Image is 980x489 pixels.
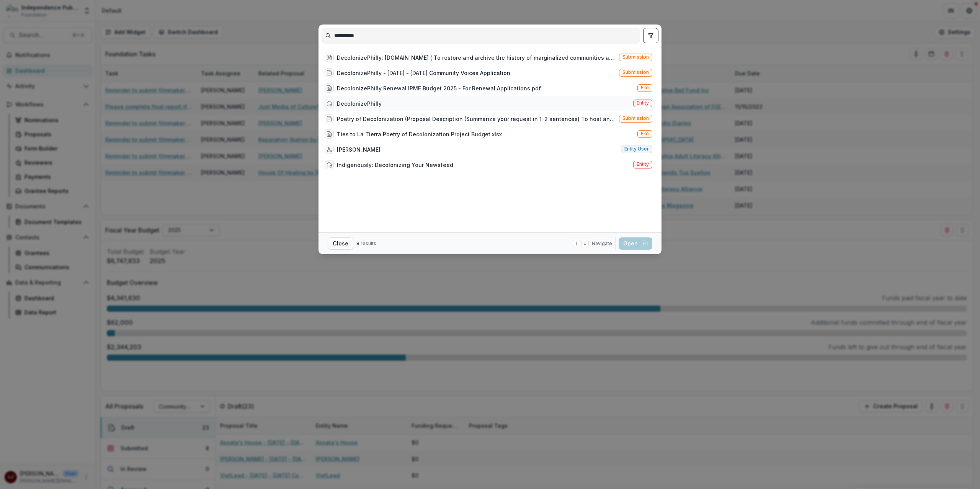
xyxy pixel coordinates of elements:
span: Entity user [624,146,649,152]
span: Submission [622,54,649,60]
span: results [361,240,376,246]
span: File [641,85,649,90]
button: Open [619,237,652,250]
div: DecolonizePhilly [337,100,382,108]
div: DecolonizePhilly - [DATE] - [DATE] Community Voices Application [337,69,510,77]
span: Entity [637,100,649,106]
div: DecolonizePhilly: [DOMAIN_NAME] ( To restore and archive the history of marginalized communities ... [337,54,616,62]
div: Indigenously: Decolonizing Your Newsfeed [337,161,453,169]
span: Submission [622,116,649,121]
span: Navigate [592,240,612,247]
span: Entity [637,162,649,167]
div: [PERSON_NAME] [337,146,381,154]
div: DecolonizePhilly Renewal IPMF Budget 2025 - For Renewal Applications.pdf [337,84,541,92]
span: File [641,131,649,136]
div: Ties to La Tierra Poetry of Decolonization Project Budget.xlsx [337,130,502,138]
span: 8 [356,240,359,246]
button: toggle filters [643,28,658,43]
div: Poetry of Decolonization (Proposal Description (Summarize your request in 1-2 sentences) To host ... [337,115,616,123]
span: Submission [622,70,649,75]
button: Close [328,237,353,250]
